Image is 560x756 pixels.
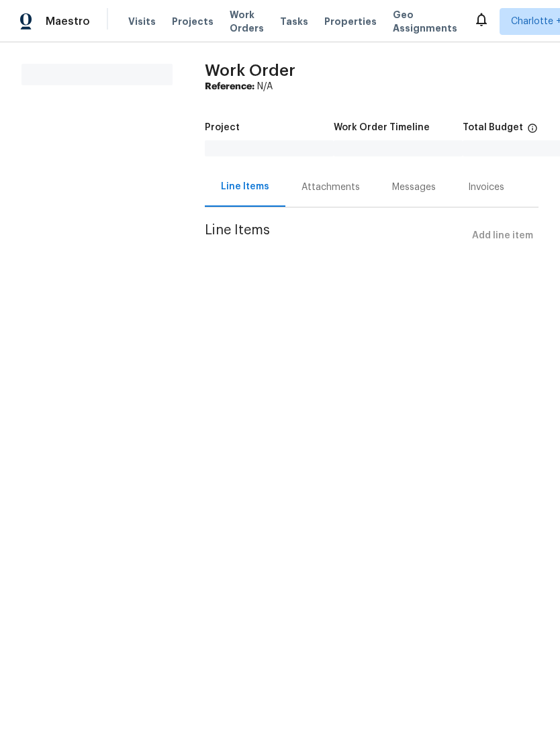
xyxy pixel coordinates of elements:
[205,80,539,93] div: N/A
[324,15,377,28] span: Properties
[527,123,538,140] span: The total cost of line items that have been proposed by Opendoor. This sum includes line items th...
[205,62,295,79] span: Work Order
[230,8,264,35] span: Work Orders
[468,181,504,194] div: Invoices
[221,180,269,193] div: Line Items
[128,15,156,28] span: Visits
[46,15,90,28] span: Maestro
[205,123,240,132] h5: Project
[205,224,467,248] span: Line Items
[172,15,214,28] span: Projects
[205,82,254,91] b: Reference:
[392,181,436,194] div: Messages
[334,123,430,132] h5: Work Order Timeline
[301,181,360,194] div: Attachments
[463,123,523,132] h5: Total Budget
[280,17,308,26] span: Tasks
[393,8,457,35] span: Geo Assignments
